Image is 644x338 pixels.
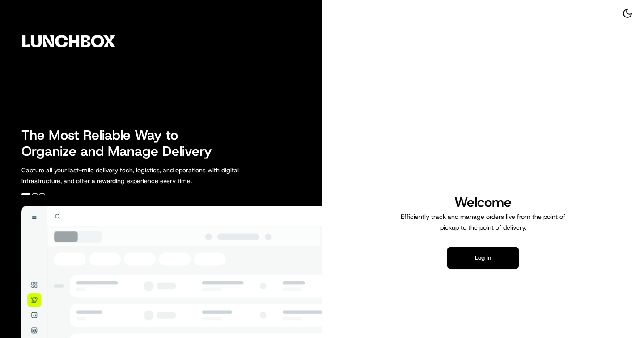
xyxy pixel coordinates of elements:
[397,211,569,233] p: Efficiently track and manage orders live from the point of pickup to the point of delivery.
[447,247,519,269] button: Log in
[5,5,132,77] img: Company Logo
[21,127,222,159] h2: The Most Reliable Way to Organize and Manage Delivery
[21,165,279,186] p: Capture all your last-mile delivery tech, logistics, and operations with digital infrastructure, ...
[397,193,569,211] h1: Welcome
